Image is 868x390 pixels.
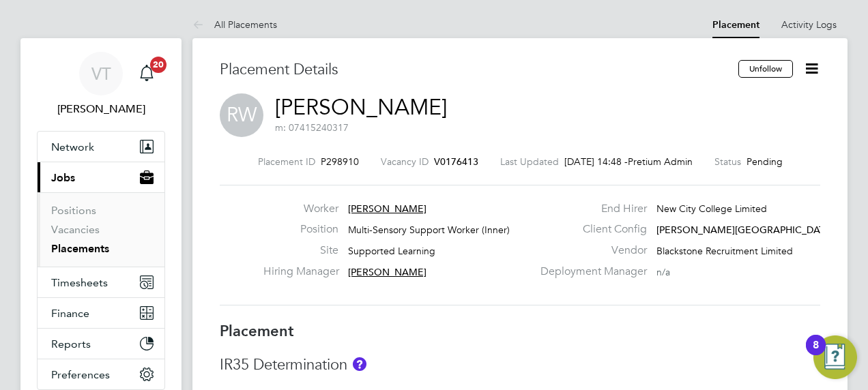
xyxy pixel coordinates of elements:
[220,93,263,137] span: RW
[747,155,783,168] span: Pending
[38,359,164,389] button: Preferences
[220,60,728,80] h3: Placement Details
[91,65,111,82] span: VT
[51,368,110,381] span: Preferences
[51,276,108,289] span: Timesheets
[564,155,628,168] span: [DATE] 14:48 -
[51,307,89,320] span: Finance
[532,243,647,258] label: Vendor
[813,345,819,363] div: 8
[51,204,96,217] a: Positions
[275,94,447,121] a: [PERSON_NAME]
[38,267,164,297] button: Timesheets
[150,57,167,73] span: 20
[51,171,75,184] span: Jobs
[258,155,315,168] label: Placement ID
[263,202,338,216] label: Worker
[37,52,165,117] a: VT[PERSON_NAME]
[434,155,478,168] span: V0176413
[714,155,741,168] label: Status
[656,202,767,215] span: New City College Limited
[532,202,647,216] label: End Hirer
[656,245,793,257] span: Blackstone Recruitment Limited
[51,223,100,236] a: Vacancies
[220,355,820,375] h3: IR35 Determination
[656,266,670,278] span: n/a
[38,192,164,267] div: Jobs
[192,18,277,31] a: All Placements
[532,222,647,237] label: Client Config
[353,357,366,371] button: About IR35
[38,329,164,359] button: Reports
[628,155,693,168] span: Pretium Admin
[220,322,294,340] b: Placement
[813,335,857,379] button: Open Resource Center, 8 new notifications
[38,132,164,162] button: Network
[275,121,349,134] span: m: 07415240317
[38,298,164,328] button: Finance
[37,101,165,117] span: Victoria Ticehurst
[263,243,338,258] label: Site
[51,242,109,255] a: Placements
[348,245,435,257] span: Supported Learning
[321,155,359,168] span: P298910
[500,155,559,168] label: Last Updated
[712,19,759,31] a: Placement
[133,52,160,95] a: 20
[263,265,338,279] label: Hiring Manager
[738,60,793,78] button: Unfollow
[348,202,426,215] span: [PERSON_NAME]
[532,265,647,279] label: Deployment Manager
[348,266,426,278] span: [PERSON_NAME]
[38,162,164,192] button: Jobs
[51,337,91,350] span: Reports
[348,224,510,236] span: Multi-Sensory Support Worker (Inner)
[781,18,837,31] a: Activity Logs
[263,222,338,237] label: Position
[656,224,833,236] span: [PERSON_NAME][GEOGRAPHIC_DATA]
[381,155,429,168] label: Vacancy ID
[51,140,94,153] span: Network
